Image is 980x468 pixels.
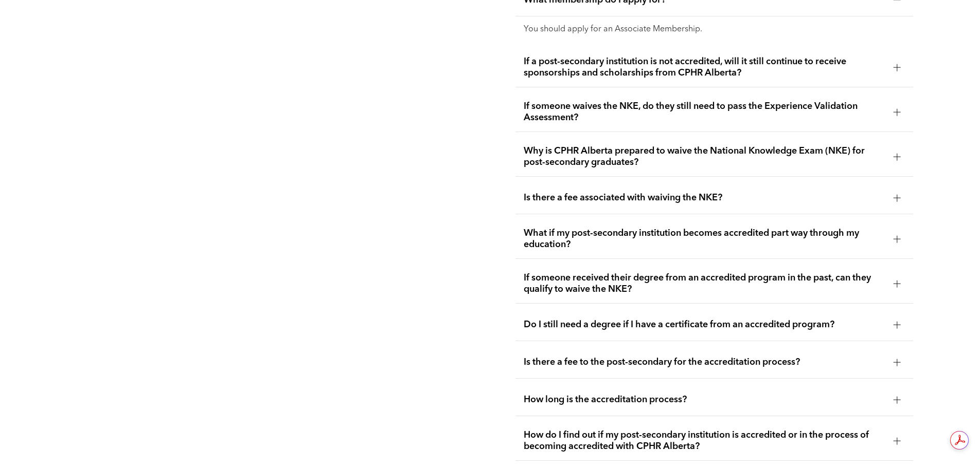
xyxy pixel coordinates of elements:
[524,319,885,330] span: Do I still need a degree if I have a certificate from an accredited program?
[524,228,885,250] span: What if my post-secondary institution becomes accredited part way through my education?
[524,25,905,34] p: You should apply for an Associate Membership.
[524,357,885,368] span: Is there a fee to the post-secondary for the accreditation process?
[524,101,885,123] span: If someone waives the NKE, do they still need to pass the Experience Validation Assessment?
[524,272,885,295] span: If someone received their degree from an accredited program in the past, can they qualify to waiv...
[524,56,885,79] span: If a post-secondary institution is not accredited, will it still continue to receive sponsorships...
[524,394,885,405] span: How long is the accreditation process?
[524,145,885,168] span: Why is CPHR Alberta prepared to waive the National Knowledge Exam (NKE) for post-secondary gradua...
[524,429,885,452] span: How do I find out if my post-secondary institution is accredited or in the process of becoming ac...
[524,192,885,203] span: Is there a fee associated with waiving the NKE?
